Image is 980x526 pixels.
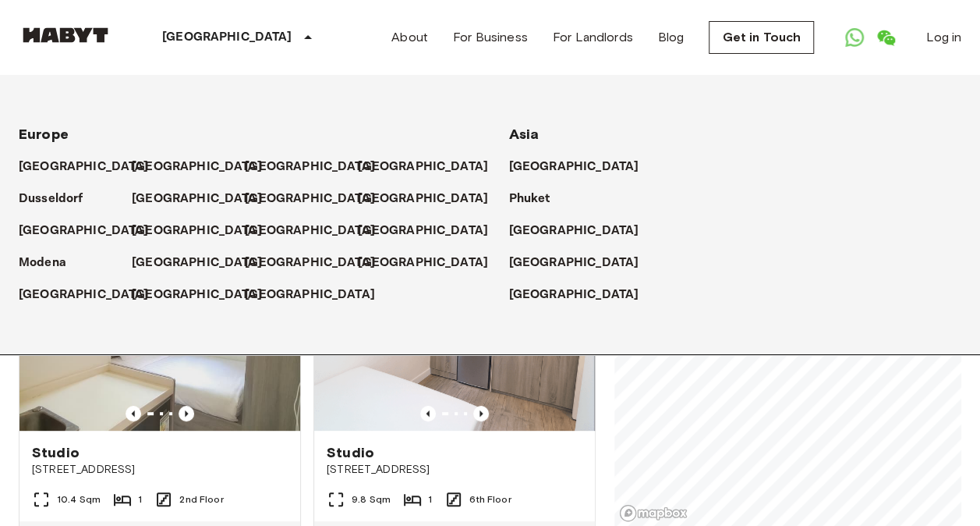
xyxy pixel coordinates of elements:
[19,158,149,176] p: [GEOGRAPHIC_DATA]
[870,22,901,53] a: Open WeChat
[358,254,488,272] p: [GEOGRAPHIC_DATA]
[245,190,375,208] p: [GEOGRAPHIC_DATA]
[179,406,194,421] button: Previous image
[132,158,278,176] a: [GEOGRAPHIC_DATA]
[245,286,391,304] a: [GEOGRAPHIC_DATA]
[327,462,582,478] span: [STREET_ADDRESS]
[179,492,223,506] span: 2nd Floor
[19,126,69,143] span: Europe
[132,158,262,176] p: [GEOGRAPHIC_DATA]
[509,222,639,240] p: [GEOGRAPHIC_DATA]
[509,286,655,304] a: [GEOGRAPHIC_DATA]
[19,158,165,176] a: [GEOGRAPHIC_DATA]
[245,254,375,272] p: [GEOGRAPHIC_DATA]
[358,158,504,176] a: [GEOGRAPHIC_DATA]
[132,286,278,304] a: [GEOGRAPHIC_DATA]
[19,254,82,272] a: Modena
[352,492,391,506] span: 9.8 Sqm
[509,158,639,176] p: [GEOGRAPHIC_DATA]
[132,254,262,272] p: [GEOGRAPHIC_DATA]
[358,254,504,272] a: [GEOGRAPHIC_DATA]
[619,504,688,522] a: Mapbox logo
[509,254,639,272] p: [GEOGRAPHIC_DATA]
[839,22,870,53] a: Open WhatsApp
[19,222,165,240] a: [GEOGRAPHIC_DATA]
[132,190,262,208] p: [GEOGRAPHIC_DATA]
[453,28,528,47] a: For Business
[19,286,165,304] a: [GEOGRAPHIC_DATA]
[19,190,83,208] p: Dusseldorf
[19,27,112,43] img: Habyt
[19,190,99,208] a: Dusseldorf
[132,222,278,240] a: [GEOGRAPHIC_DATA]
[32,443,80,462] span: Studio
[19,222,149,240] p: [GEOGRAPHIC_DATA]
[473,406,489,421] button: Previous image
[245,158,375,176] p: [GEOGRAPHIC_DATA]
[245,190,391,208] a: [GEOGRAPHIC_DATA]
[245,286,375,304] p: [GEOGRAPHIC_DATA]
[509,190,566,208] a: Phuket
[358,158,488,176] p: [GEOGRAPHIC_DATA]
[358,222,488,240] p: [GEOGRAPHIC_DATA]
[658,28,685,47] a: Blog
[57,492,101,506] span: 10.4 Sqm
[509,286,639,304] p: [GEOGRAPHIC_DATA]
[138,492,142,506] span: 1
[245,158,391,176] a: [GEOGRAPHIC_DATA]
[132,222,262,240] p: [GEOGRAPHIC_DATA]
[509,190,550,208] p: Phuket
[245,254,391,272] a: [GEOGRAPHIC_DATA]
[19,254,66,272] p: Modena
[132,190,278,208] a: [GEOGRAPHIC_DATA]
[509,254,655,272] a: [GEOGRAPHIC_DATA]
[358,222,504,240] a: [GEOGRAPHIC_DATA]
[509,222,655,240] a: [GEOGRAPHIC_DATA]
[358,190,504,208] a: [GEOGRAPHIC_DATA]
[553,28,633,47] a: For Landlords
[132,286,262,304] p: [GEOGRAPHIC_DATA]
[509,126,540,143] span: Asia
[245,222,391,240] a: [GEOGRAPHIC_DATA]
[420,406,436,421] button: Previous image
[926,28,961,47] a: Log in
[391,28,428,47] a: About
[327,443,374,462] span: Studio
[126,406,141,421] button: Previous image
[509,158,655,176] a: [GEOGRAPHIC_DATA]
[709,21,814,54] a: Get in Touch
[19,286,149,304] p: [GEOGRAPHIC_DATA]
[469,492,511,506] span: 6th Floor
[428,492,432,506] span: 1
[162,28,292,47] p: [GEOGRAPHIC_DATA]
[132,254,278,272] a: [GEOGRAPHIC_DATA]
[32,462,288,478] span: [STREET_ADDRESS]
[358,190,488,208] p: [GEOGRAPHIC_DATA]
[245,222,375,240] p: [GEOGRAPHIC_DATA]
